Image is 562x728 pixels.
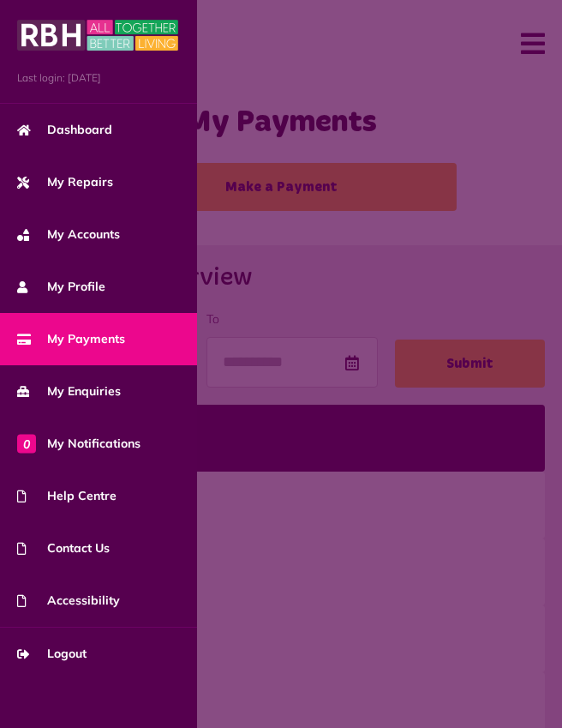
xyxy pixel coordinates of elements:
[17,330,125,348] span: My Payments
[17,645,87,663] span: Logout
[17,226,120,244] span: My Accounts
[17,487,117,505] span: Help Centre
[17,278,105,296] span: My Profile
[17,435,140,453] span: My Notifications
[17,70,180,86] span: Last login: [DATE]
[17,173,113,191] span: My Repairs
[17,592,120,610] span: Accessibility
[17,434,36,453] span: 0
[17,121,112,139] span: Dashboard
[17,17,178,53] img: MyRBH
[17,382,121,400] span: My Enquiries
[17,539,110,557] span: Contact Us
